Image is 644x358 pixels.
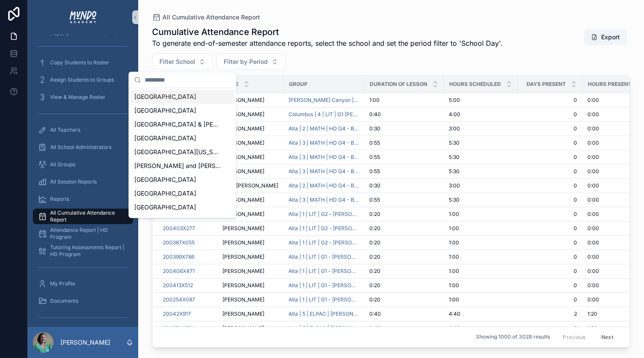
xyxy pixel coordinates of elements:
span: Filter School [159,57,195,66]
a: 200399X786 [163,253,212,260]
span: 0:30 [369,182,381,189]
span: Alta | 1 | LIT | G1 - [PERSON_NAME] [289,268,359,275]
a: 3:00 [449,182,512,189]
a: 1:00 [449,296,512,303]
span: 1:00 [449,282,459,289]
a: 5:00 [449,97,512,104]
span: 1:00 [449,239,459,246]
a: 200254X087 [163,296,195,303]
a: 0 [523,97,577,104]
a: All School Administrators [33,139,133,155]
span: All Groups [50,161,75,168]
a: Alta | 1 | LIT | G2 - [PERSON_NAME] [289,211,359,218]
button: Export [584,29,627,45]
a: Attendance Report | HD Program [33,226,133,241]
a: 200403X277 [163,225,195,232]
a: 5:30 [449,154,512,161]
a: 5:30 [449,196,512,203]
a: Copy Students to Roster [33,55,133,70]
span: 0 [523,139,577,146]
span: Assign Students to Groups [50,76,114,83]
a: Tutoring Assessments Report | HD Program [33,243,133,259]
a: 0:55 [369,139,438,146]
span: 0:00 [587,211,599,218]
span: My Profile [50,280,75,287]
span: 0:20 [369,282,381,289]
span: Copy Students to Roster [50,59,109,66]
span: [PERSON_NAME] [222,139,264,146]
span: [PERSON_NAME] and [PERSON_NAME][GEOGRAPHIC_DATA] [134,162,221,170]
span: 0:20 [369,253,381,260]
a: [PERSON_NAME] [222,268,278,275]
a: 0:00 [587,225,643,232]
span: [PERSON_NAME] [222,253,264,260]
a: Alta | 1 | LIT | G1 - [PERSON_NAME] [289,282,359,289]
a: 0:00 [587,211,643,218]
span: Group [289,81,308,88]
span: 3:00 [449,182,460,189]
a: Alta | 1 | LIT | G1 - [PERSON_NAME] [289,296,359,303]
a: 0 [523,111,577,118]
a: 1:00 [449,239,512,246]
span: 0:00 [587,239,599,246]
a: 0:00 [587,196,643,203]
a: Alta | 1 | LIT | G1 - [PERSON_NAME] [289,253,359,260]
a: [PERSON_NAME] [222,168,278,175]
span: Documents [50,298,78,304]
span: Days Present [527,81,566,88]
span: 0:00 [587,97,599,104]
a: 0:20 [369,296,438,303]
span: 2 [523,310,577,317]
span: [GEOGRAPHIC_DATA] [134,175,196,184]
a: 200413X512 [163,282,193,289]
span: Tutoring Assessments Report | HD Program [50,244,124,258]
span: 200406X471 [163,268,195,275]
div: scrollable content [28,35,138,327]
span: [GEOGRAPHIC_DATA][US_STATE] [134,148,221,156]
span: 200387X055 [163,239,195,246]
a: 0 [523,125,577,132]
span: Alta | 1 | LIT | G2 - [PERSON_NAME] [289,225,359,232]
a: 4:40 [449,325,512,332]
a: 200399X786 [163,253,194,260]
span: To generate end-of-semester attendance reports, select the school and set the period filter to 'S... [152,38,503,48]
span: 1:00 [449,225,459,232]
a: 0:00 [587,111,643,118]
span: 1:20 [587,325,597,332]
span: 0:55 [369,154,380,161]
span: 1:00 [449,296,459,303]
a: 0:40 [369,310,438,317]
a: 0 [523,182,577,189]
span: 0:30 [369,125,381,132]
span: [GEOGRAPHIC_DATA] [134,203,196,212]
span: [GEOGRAPHIC_DATA] [134,134,196,143]
a: 0:20 [369,239,438,246]
a: Alta | 3 | MATH | HD G4 - Bella [289,139,359,146]
span: 0:00 [587,282,599,289]
a: 0:55 [369,196,438,203]
span: 4:40 [449,310,460,317]
a: [PERSON_NAME] [222,325,278,332]
a: Alta | 5 | ELPAC | [PERSON_NAME] [289,310,359,317]
a: [PERSON_NAME] Canyon | | MATH | 3:00 [PERSON_NAME] [289,97,359,104]
span: 0:20 [369,296,381,303]
a: 0:40 [369,325,438,332]
a: 0:00 [587,154,643,161]
span: 0:20 [369,225,381,232]
a: 0 [523,168,577,175]
span: 3:00 [449,125,460,132]
span: 5:30 [449,196,460,203]
a: 4:40 [449,310,512,317]
span: All Cumulative Attendance Report [162,13,260,22]
span: 0:00 [587,253,599,260]
a: 0 [523,296,577,303]
a: 5:30 [449,139,512,146]
span: 1:00 [449,253,459,260]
